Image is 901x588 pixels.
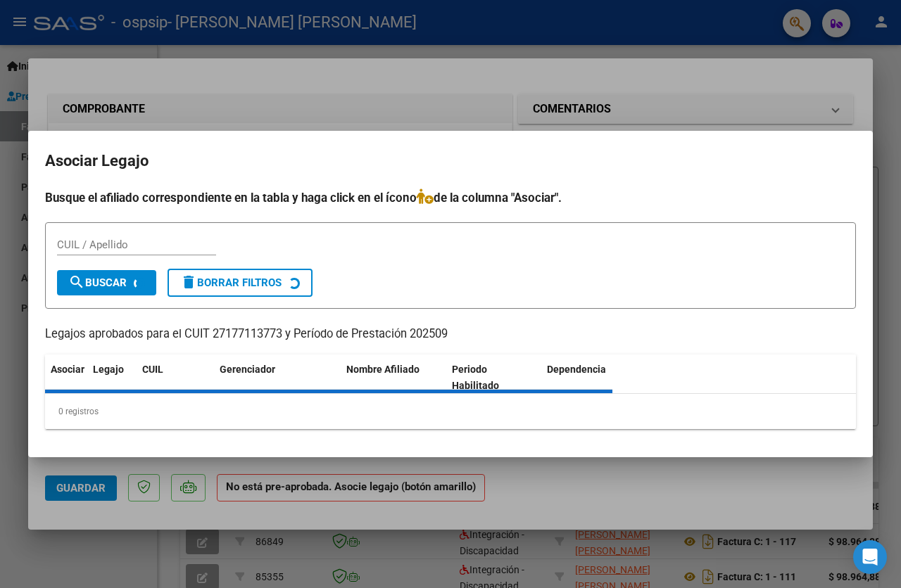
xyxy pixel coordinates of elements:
[45,354,87,401] datatable-header-cell: Asociar
[547,364,606,375] span: Dependencia
[45,394,856,429] div: 0 registros
[180,274,197,290] mat-icon: delete
[214,354,341,401] datatable-header-cell: Gerenciador
[180,276,282,289] span: Borrar Filtros
[45,188,856,207] h4: Busque el afiliado correspondiente en la tabla y haga click en el ícono de la columna "Asociar".
[68,274,85,290] mat-icon: search
[93,364,124,375] span: Legajo
[346,364,420,375] span: Nombre Afiliado
[452,364,499,391] span: Periodo Habilitado
[220,364,275,375] span: Gerenciador
[341,354,446,401] datatable-header-cell: Nombre Afiliado
[51,364,84,375] span: Asociar
[142,364,163,375] span: CUIL
[45,326,856,343] p: Legajos aprobados para el CUIT 27177113773 y Período de Prestación 202509
[45,148,856,174] h2: Asociar Legajo
[137,354,214,401] datatable-header-cell: CUIL
[853,540,887,574] div: Open Intercom Messenger
[57,270,156,295] button: Buscar
[541,354,647,401] datatable-header-cell: Dependencia
[168,269,313,297] button: Borrar Filtros
[87,354,137,401] datatable-header-cell: Legajo
[68,276,127,289] span: Buscar
[446,354,541,401] datatable-header-cell: Periodo Habilitado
